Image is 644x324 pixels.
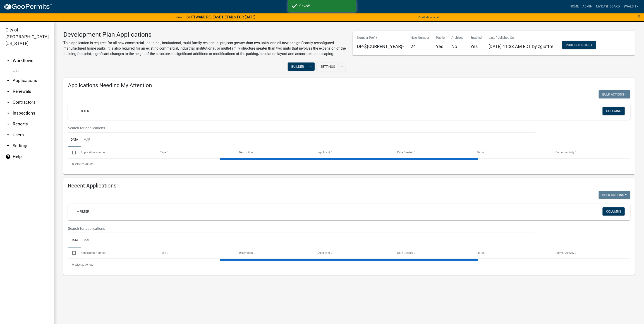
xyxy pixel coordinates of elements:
i: arrow_drop_down [5,78,11,83]
a: Map [81,233,93,248]
datatable-header-cell: Current Activity [551,247,630,258]
datatable-header-cell: Application Number [77,147,156,158]
p: Next Number [411,35,429,40]
h5: No [452,44,464,49]
h5: DP-${CURRENT_YEAR}- [357,44,404,49]
button: Don't show again [417,14,442,21]
a: + Filter [73,107,93,115]
span: Description [239,251,253,254]
button: Settings [317,62,339,71]
span: Date Created [397,151,413,154]
a: My Dashboard [594,2,622,11]
datatable-header-cell: Status [472,147,551,158]
span: Date Created [397,251,413,254]
button: Publish History [562,41,596,49]
i: arrow_drop_down [5,110,11,116]
span: Current Activity [556,251,575,254]
datatable-header-cell: Status [472,247,551,258]
i: arrow_drop_down [5,132,11,138]
p: Public [436,35,445,40]
h3: Development Plan Applications [63,31,346,38]
span: Applicant [318,151,330,154]
a: Home [568,2,581,11]
i: arrow_drop_down [5,89,11,94]
i: arrow_drop_down [5,121,11,127]
datatable-header-cell: Description [235,247,314,258]
input: Search for applications [68,224,536,233]
i: arrow_drop_down [5,143,11,149]
span: [DATE] 11:33 AM EDT by zgiuffre [489,44,554,49]
div: 0 total [68,158,630,170]
a: swalsh [622,2,640,11]
span: 0 selected / [72,263,86,266]
a: Data [68,133,81,147]
a: + Filter [73,207,93,216]
a: Admin [581,2,594,11]
button: Columns [603,107,625,115]
h5: Yes [436,44,445,49]
i: help [5,154,11,159]
datatable-header-cell: Type [156,247,235,258]
h5: Yes [471,44,482,49]
datatable-header-cell: Current Activity [551,147,630,158]
p: Last Published On [489,35,554,40]
h5: 24 [411,44,429,49]
a: Data [68,233,81,248]
datatable-header-cell: Applicant [314,247,393,258]
p: Number Prefix [357,35,404,40]
a: View [174,14,184,21]
a: Map [81,133,93,147]
span: Status [476,251,484,254]
datatable-header-cell: Description [235,147,314,158]
span: Application Number [81,151,106,154]
button: Bulk Actions [599,90,630,98]
datatable-header-cell: Date Created [393,147,472,158]
button: Close [638,14,641,19]
datatable-header-cell: Application Number [77,247,156,258]
button: Columns [603,207,625,216]
span: Application Number [81,251,106,254]
span: 0 selected / [72,163,86,166]
i: arrow_drop_up [5,58,11,63]
h4: Recent Applications [68,182,630,189]
datatable-header-cell: Applicant [314,147,393,158]
h4: Applications Needing My Attention [68,82,630,89]
i: arrow_drop_down [5,100,11,105]
button: Bulk Actions [599,191,630,199]
span: Applicant [318,251,330,254]
p: Enabled [471,35,482,40]
datatable-header-cell: Select [68,247,77,258]
p: This application is required for all new commercial, industrial, institutional, multi-family resi... [63,40,346,57]
span: Description [239,151,253,154]
span: Type [160,251,166,254]
wm-modal-confirm: Workflow Publish History [562,43,596,47]
p: Archived [452,35,464,40]
input: Search for applications [68,123,536,133]
strong: SOFTWARE RELEASE DETAILS FOR [DATE] [187,15,255,19]
button: Builder [288,62,308,71]
span: Current Activity [556,151,575,154]
datatable-header-cell: Date Created [393,247,472,258]
datatable-header-cell: Type [156,147,235,158]
div: Saved! [299,3,353,9]
span: Status [476,151,484,154]
div: 0 total [68,259,630,270]
datatable-header-cell: Select [68,147,77,158]
span: Type [160,151,166,154]
span: × [638,13,641,19]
